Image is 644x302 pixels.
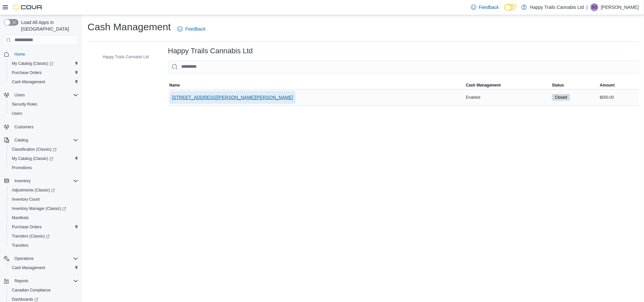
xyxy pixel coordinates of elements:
[9,69,44,77] a: Purchase Orders
[14,178,31,184] span: Inventory
[168,81,465,89] button: Name
[12,102,37,107] span: Security Roles
[9,155,78,163] span: My Catalog (Classic)
[169,83,180,88] span: Name
[12,91,27,99] button: Users
[18,19,78,32] span: Load All Apps in [GEOGRAPHIC_DATA]
[601,3,639,11] p: [PERSON_NAME]
[9,195,42,203] a: Inventory Count
[12,50,28,58] a: Home
[9,214,31,222] a: Manifests
[7,109,81,118] button: Users
[479,4,499,11] span: Feedback
[590,3,598,11] div: Sandy Sierra
[9,241,31,249] a: Transfers
[1,276,81,286] button: Reports
[175,22,208,36] a: Feedback
[12,50,78,58] span: Home
[464,93,551,101] div: Enabled
[1,49,81,59] button: Home
[12,79,45,85] span: Cash Management
[14,138,28,143] span: Catalog
[12,177,78,185] span: Inventory
[468,1,502,14] a: Feedback
[14,278,28,284] span: Reports
[93,53,152,61] button: Happy Trails Cannabis Ltd
[185,26,205,32] span: Feedback
[12,111,22,116] span: Users
[12,234,50,239] span: Transfers (Classic)
[7,186,81,195] a: Adjustments (Classic)
[1,122,81,132] button: Customers
[7,59,81,68] a: My Catalog (Classic)
[530,3,584,11] p: Happy Trails Cannabis Ltd
[13,4,43,11] img: Cova
[592,3,597,11] span: SS
[1,176,81,186] button: Inventory
[7,195,81,204] button: Inventory Count
[599,81,639,89] button: Amount
[9,145,59,153] a: Classification (Classic)
[14,124,34,130] span: Customers
[169,91,296,104] button: [STREET_ADDRESS][PERSON_NAME][PERSON_NAME]
[9,223,78,231] span: Purchase Orders
[172,94,293,101] span: [STREET_ADDRESS][PERSON_NAME][PERSON_NAME]
[9,60,56,67] a: My Catalog (Classic)
[7,100,81,109] button: Security Roles
[12,215,29,220] span: Manifests
[7,232,81,241] a: Transfers (Classic)
[14,256,34,261] span: Operations
[12,255,78,263] span: Operations
[466,83,501,88] span: Cash Management
[14,52,25,57] span: Home
[9,232,78,240] span: Transfers (Classic)
[9,145,78,153] span: Classification (Classic)
[7,163,81,172] button: Promotions
[12,297,38,302] span: Dashboards
[12,206,66,211] span: Inventory Manager (Classic)
[7,241,81,250] button: Transfers
[7,286,81,295] button: Canadian Compliance
[9,241,78,249] span: Transfers
[1,136,81,145] button: Catalog
[7,204,81,213] a: Inventory Manager (Classic)
[12,136,78,144] span: Catalog
[12,288,51,293] span: Canadian Compliance
[599,93,639,101] div: $600.00
[7,263,81,272] button: Cash Management
[7,145,81,154] a: Classification (Classic)
[9,286,53,294] a: Canadian Compliance
[12,70,42,75] span: Purchase Orders
[555,94,567,100] span: Closed
[14,92,25,98] span: Users
[12,91,78,99] span: Users
[9,232,52,240] a: Transfers (Classic)
[9,164,35,172] a: Promotions
[1,254,81,263] button: Operations
[9,186,78,194] span: Adjustments (Classic)
[600,83,615,88] span: Amount
[9,69,78,77] span: Purchase Orders
[9,100,40,108] a: Security Roles
[12,243,28,248] span: Transfers
[168,47,253,55] h3: Happy Trails Cannabis Ltd
[464,81,551,89] button: Cash Management
[1,90,81,100] button: Users
[12,255,37,263] button: Operations
[12,265,45,270] span: Cash Management
[12,136,31,144] button: Catalog
[12,277,31,285] button: Reports
[552,94,570,101] span: Closed
[552,83,564,88] span: Status
[9,186,58,194] a: Adjustments (Classic)
[9,214,78,222] span: Manifests
[7,154,81,163] a: My Catalog (Classic)
[7,68,81,77] button: Purchase Orders
[7,213,81,222] button: Manifests
[9,100,78,108] span: Security Roles
[87,20,171,34] h1: Cash Management
[12,147,57,152] span: Classification (Classic)
[9,78,78,86] span: Cash Management
[12,224,42,230] span: Purchase Orders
